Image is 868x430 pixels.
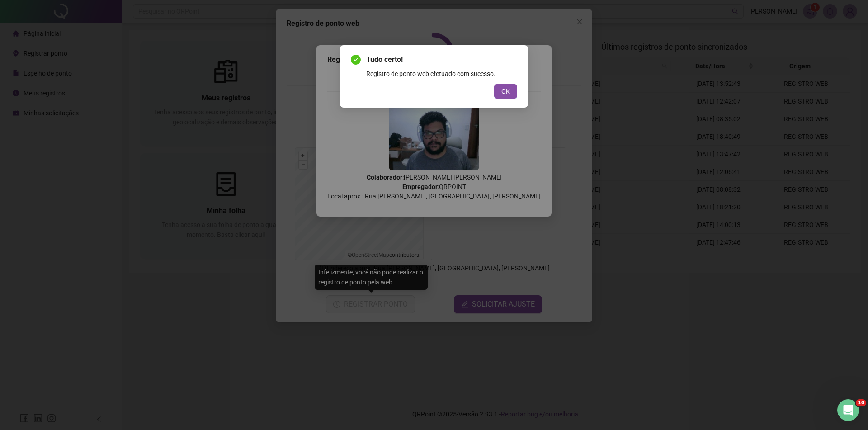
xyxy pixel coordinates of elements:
span: check-circle [351,55,361,65]
iframe: Intercom live chat [837,399,859,421]
span: 10 [856,399,866,406]
button: OK [494,84,517,99]
span: Tudo certo! [366,54,517,65]
div: Registro de ponto web efetuado com sucesso. [366,69,517,79]
span: OK [501,86,510,96]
